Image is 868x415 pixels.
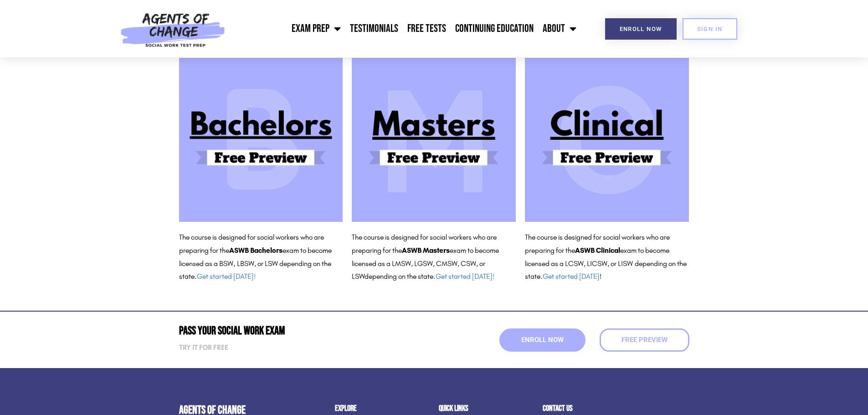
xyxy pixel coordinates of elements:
[543,272,600,281] a: Get started [DATE]
[179,343,228,352] strong: Try it for free
[287,17,345,40] a: Exam Prep
[521,337,564,343] span: Enroll Now
[621,337,668,343] span: Free Preview
[229,246,282,255] b: ASWB Bachelors
[543,405,689,413] h2: Contact us
[620,26,662,32] span: Enroll Now
[197,272,256,281] a: Get started [DATE]!
[451,17,538,40] a: Continuing Education
[499,328,586,352] a: Enroll Now
[525,231,689,283] p: The course is designed for social workers who are preparing for the exam to become licensed as a ...
[365,272,494,281] span: depending on the state.
[540,272,601,281] span: . !
[600,328,689,352] a: Free Preview
[352,231,516,283] p: The course is designed for social workers who are preparing for the exam to become licensed as a ...
[345,17,403,40] a: Testimonials
[230,17,581,40] nav: Menu
[436,272,494,281] a: Get started [DATE]!
[403,17,451,40] a: Free Tests
[697,26,723,32] span: SIGN IN
[439,405,534,413] h2: Quick Links
[179,231,343,283] p: The course is designed for social workers who are preparing for the exam to become licensed as a ...
[575,246,620,255] b: ASWB Clinical
[335,405,430,413] h2: Explore
[538,17,581,40] a: About
[605,18,677,40] a: Enroll Now
[179,325,430,337] h2: Pass Your Social Work Exam
[402,246,450,255] b: ASWB Masters
[683,18,737,40] a: SIGN IN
